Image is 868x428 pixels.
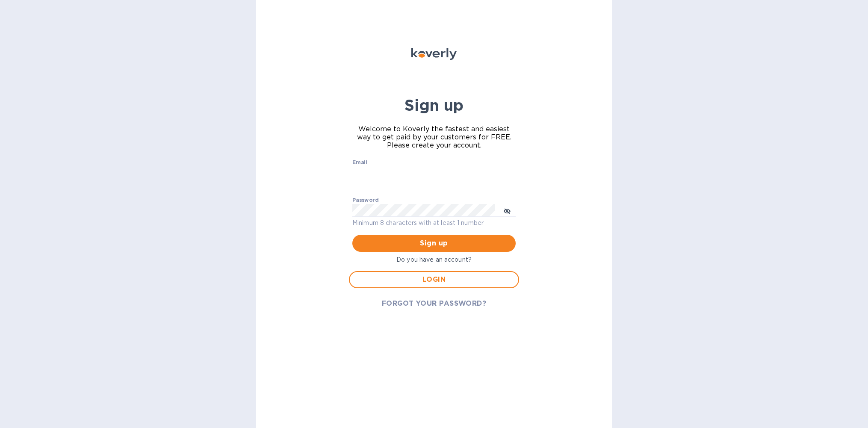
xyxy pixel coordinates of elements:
span: FORGOT YOUR PASSWORD? [382,298,487,309]
span: Welcome to Koverly the fastest and easiest way to get paid by your customers for FREE. Please cre... [352,125,516,149]
button: toggle password visibility [499,202,516,219]
p: Do you have an account? [349,255,519,264]
label: Email [352,160,367,165]
button: FORGOT YOUR PASSWORD? [375,295,493,312]
span: LOGIN [357,275,511,285]
button: Sign up [352,235,516,252]
p: Minimum 8 characters with at least 1 number [352,218,516,228]
button: LOGIN [349,271,519,288]
label: Password [352,198,378,203]
img: Koverly [411,48,457,60]
b: Sign up [404,96,464,115]
span: Sign up [359,238,509,248]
